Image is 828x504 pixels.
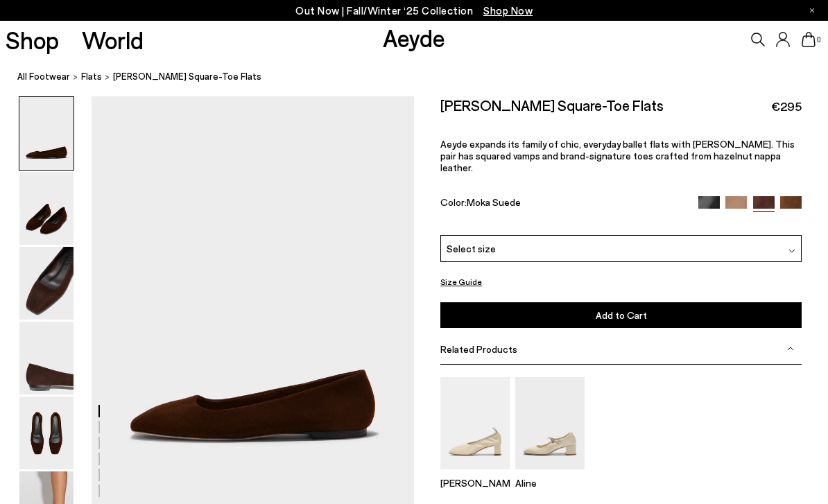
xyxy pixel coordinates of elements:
[515,477,585,489] p: Aline
[440,377,510,469] img: Narissa Ruched Pumps
[19,322,74,394] img: Ida Suede Square-Toe Flats - Image 4
[802,32,816,47] a: 0
[6,28,59,52] a: Shop
[19,397,74,469] img: Ida Suede Square-Toe Flats - Image 5
[788,247,795,254] img: svg%3E
[596,309,647,321] span: Add to Cart
[816,36,822,44] span: 0
[440,96,664,114] h2: [PERSON_NAME] Square-Toe Flats
[440,302,802,328] button: Add to Cart
[81,69,102,84] a: flats
[19,247,74,320] img: Ida Suede Square-Toe Flats - Image 3
[19,97,74,170] img: Ida Suede Square-Toe Flats - Image 1
[467,196,521,208] span: Moka Suede
[447,241,496,256] span: Select size
[81,71,102,82] span: flats
[17,58,828,96] nav: breadcrumb
[113,69,261,84] span: [PERSON_NAME] Square-Toe Flats
[440,196,687,212] div: Color:
[82,28,144,52] a: World
[19,172,74,245] img: Ida Suede Square-Toe Flats - Image 2
[440,273,482,290] button: Size Guide
[440,460,510,489] a: Narissa Ruched Pumps [PERSON_NAME]
[515,377,585,469] img: Aline Leather Mary-Jane Pumps
[771,98,802,115] span: €295
[440,138,802,173] p: Aeyde expands its family of chic, everyday ballet flats with [PERSON_NAME]. This pair has squared...
[483,4,533,17] span: Navigate to /collections/new-in
[515,460,585,489] a: Aline Leather Mary-Jane Pumps Aline
[440,477,510,489] p: [PERSON_NAME]
[787,345,794,352] img: svg%3E
[383,23,445,52] a: Aeyde
[17,69,70,84] a: All Footwear
[440,343,517,355] span: Related Products
[295,2,533,19] p: Out Now | Fall/Winter ‘25 Collection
